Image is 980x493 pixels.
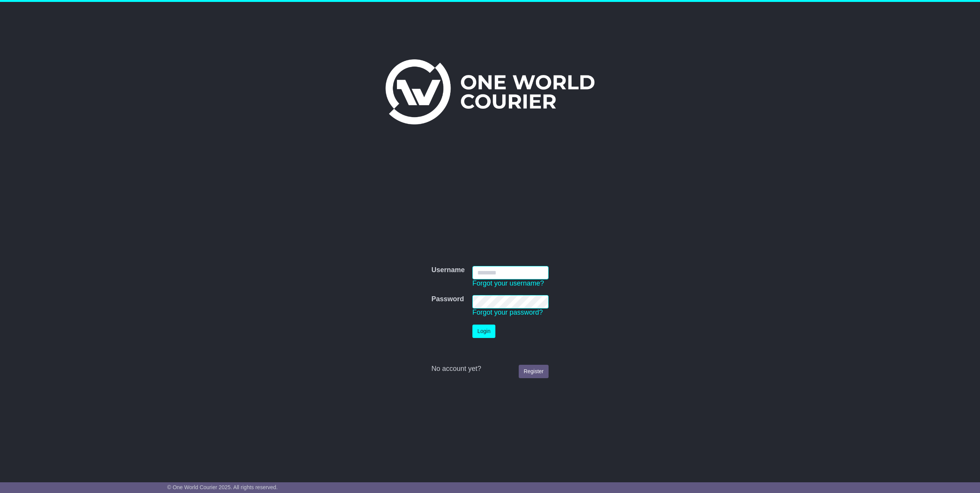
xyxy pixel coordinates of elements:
[472,279,544,287] a: Forgot your username?
[385,59,595,124] img: One World
[472,309,543,316] a: Forgot your password?
[519,365,549,378] a: Register
[431,266,465,274] label: Username
[431,295,464,304] label: Password
[167,484,278,490] span: © One World Courier 2025. All rights reserved.
[431,365,549,373] div: No account yet?
[472,325,495,338] button: Login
